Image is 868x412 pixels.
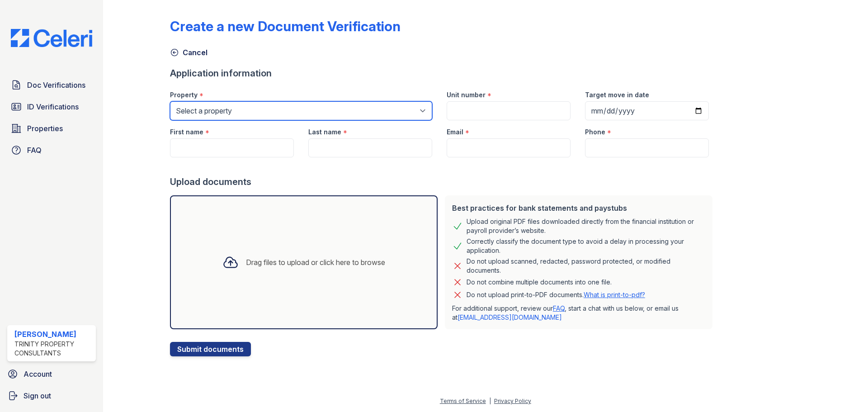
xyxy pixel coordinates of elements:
label: Target move in date [585,90,649,99]
div: Trinity Property Consultants [14,340,92,358]
div: Upload documents [170,175,716,188]
a: What is print-to-pdf? [584,291,645,298]
span: Account [24,369,52,379]
span: Sign out [24,390,51,401]
div: Application information [170,67,716,80]
a: Cancel [170,47,208,58]
div: Drag files to upload or click here to browse [246,257,385,268]
label: Email [447,128,463,137]
span: Properties [27,123,63,134]
div: Upload original PDF files downloaded directly from the financial institution or payroll provider’... [467,217,705,235]
button: Submit documents [170,342,251,356]
p: For additional support, review our , start a chat with us below, or email us at [452,304,705,322]
a: ID Verifications [7,98,96,116]
img: CE_Logo_Blue-a8612792a0a2168367f1c8372b55b34899dd931a85d93a1a3d3e32e68fde9ad4.png [4,29,99,47]
div: Do not upload scanned, redacted, password protected, or modified documents. [467,257,705,275]
a: FAQ [553,304,565,312]
div: Do not combine multiple documents into one file. [467,277,612,288]
a: Privacy Policy [494,398,531,404]
label: First name [170,128,203,137]
label: Property [170,90,198,99]
div: Best practices for bank statements and paystubs [452,203,705,213]
div: Correctly classify the document type to avoid a delay in processing your application. [467,237,705,255]
div: | [489,398,491,404]
p: Do not upload print-to-PDF documents. [467,290,645,299]
a: FAQ [7,141,96,159]
a: Doc Verifications [7,76,96,94]
label: Unit number [447,90,486,99]
span: FAQ [27,145,42,156]
div: Create a new Document Verification [170,18,401,34]
span: ID Verifications [27,101,79,112]
a: [EMAIL_ADDRESS][DOMAIN_NAME] [458,313,562,321]
label: Phone [585,128,605,137]
a: Account [4,365,99,383]
label: Last name [308,128,341,137]
a: Sign out [4,387,99,405]
span: Doc Verifications [27,80,85,90]
a: Properties [7,119,96,137]
a: Terms of Service [440,398,486,404]
div: [PERSON_NAME] [14,329,92,340]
